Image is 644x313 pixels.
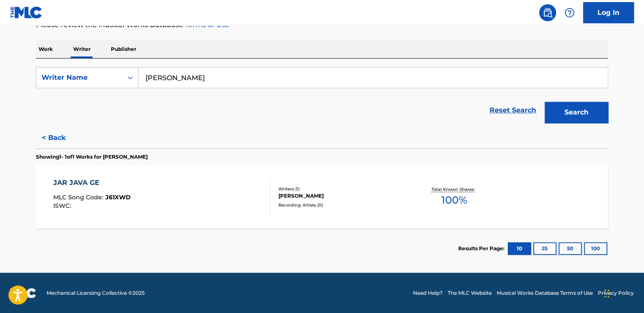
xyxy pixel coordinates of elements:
[10,6,43,19] img: MLC Logo
[533,242,556,255] button: 25
[458,245,506,252] p: Results Per Page:
[53,193,105,201] span: MLC Song Code :
[53,178,131,188] div: JAR JAVA GE
[41,73,118,83] div: Writer Name
[497,289,593,297] a: Musical Works Database Terms of Use
[36,127,87,148] button: < Back
[71,40,93,58] p: Writer
[583,2,634,23] a: Log In
[545,102,608,123] button: Search
[413,289,443,297] a: Need Help?
[278,186,406,192] div: Writers ( 1 )
[36,153,148,161] p: Showing 1 - 1 of 1 Works for [PERSON_NAME]
[278,202,406,208] div: Recording Artists ( 0 )
[105,193,131,201] span: J61XWD
[564,8,575,18] img: help
[36,67,608,127] form: Search Form
[598,289,634,297] a: Privacy Policy
[108,40,139,58] p: Publisher
[602,272,644,313] iframe: Chat Widget
[36,40,55,58] p: Work
[542,8,553,18] img: search
[36,165,608,229] a: JAR JAVA GEMLC Song Code:J61XWDISWC:Writers (1)[PERSON_NAME]Recording Artists (0)Total Known Shar...
[559,242,582,255] button: 50
[53,202,73,210] span: ISWC :
[278,192,406,200] div: [PERSON_NAME]
[508,242,531,255] button: 10
[561,4,578,21] div: Help
[431,186,476,193] p: Total Known Shares:
[584,242,607,255] button: 100
[448,289,492,297] a: The MLC Website
[604,281,609,306] div: Drag
[539,4,556,21] a: Public Search
[485,101,540,120] a: Reset Search
[10,288,36,298] img: logo
[47,289,145,297] span: Mechanical Licensing Collective © 2025
[441,193,467,208] span: 100 %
